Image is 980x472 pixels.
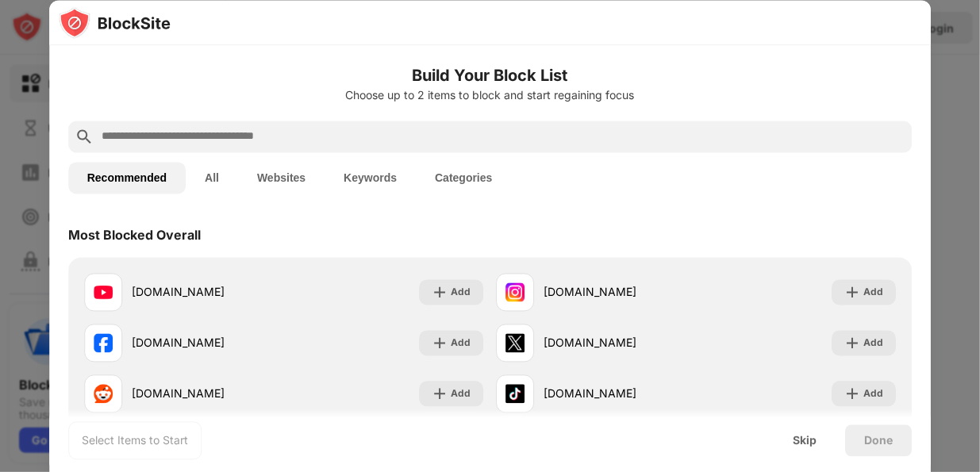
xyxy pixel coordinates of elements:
div: Skip [793,434,817,447]
div: Most Blocked Overall [68,227,201,243]
div: Add [863,386,883,401]
button: Keywords [325,162,416,194]
button: Categories [416,162,511,194]
img: search.svg [75,127,94,146]
img: logo-blocksite.svg [59,6,171,38]
button: All [186,162,238,194]
div: [DOMAIN_NAME] [132,284,284,301]
img: favicons [94,333,113,352]
div: Add [863,335,883,351]
img: favicons [94,384,113,403]
div: [DOMAIN_NAME] [544,386,697,402]
img: favicons [506,282,525,301]
div: Select Items to Start [82,432,188,448]
div: Choose up to 2 items to block and start regaining focus [68,89,913,102]
button: Websites [238,162,325,194]
div: [DOMAIN_NAME] [544,335,697,351]
img: favicons [506,384,525,403]
div: [DOMAIN_NAME] [132,386,284,402]
div: Done [864,434,893,447]
button: Recommended [68,162,186,194]
div: Add [452,335,471,351]
div: [DOMAIN_NAME] [544,284,697,301]
img: favicons [94,282,113,301]
div: Add [452,284,471,300]
div: Add [863,284,883,300]
div: Add [452,386,471,401]
img: favicons [506,333,525,352]
h6: Build Your Block List [68,63,913,87]
div: [DOMAIN_NAME] [132,335,284,351]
